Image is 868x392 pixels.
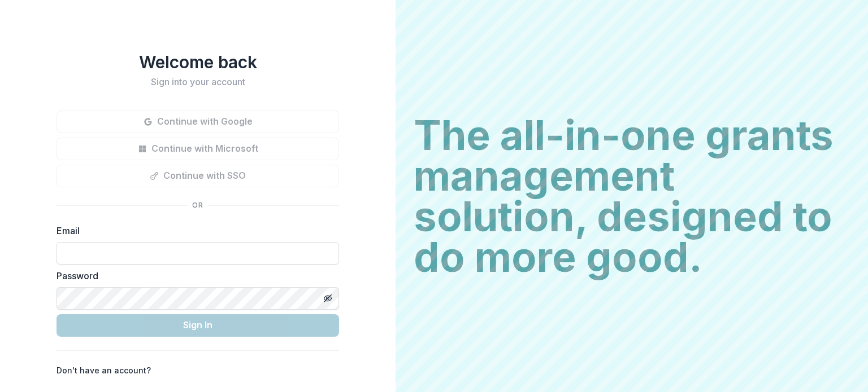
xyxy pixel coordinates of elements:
label: Password [57,269,332,283]
label: Email [57,224,332,237]
p: Don't have an account? [57,364,151,376]
h2: Sign into your account [57,77,339,87]
h1: Welcome back [57,52,339,72]
button: Sign In [57,314,339,337]
button: Toggle password visibility [319,289,337,307]
button: Continue with SSO [57,165,339,187]
button: Continue with Google [57,111,339,133]
button: Continue with Microsoft [57,138,339,160]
